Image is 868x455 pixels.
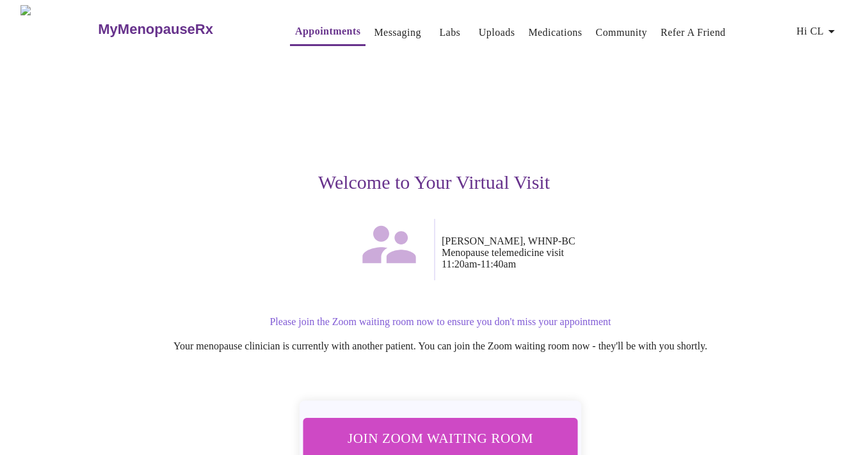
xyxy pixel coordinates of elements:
a: Uploads [479,24,515,42]
button: Messaging [369,20,426,45]
span: Hi CL [796,22,839,40]
button: Community [591,20,653,45]
a: MyMenopauseRx [97,7,264,52]
h3: Welcome to Your Virtual Visit [40,172,828,193]
img: MyMenopauseRx Logo [20,5,97,53]
button: Labs [430,20,470,45]
a: Labs [439,24,460,42]
a: Refer a Friend [661,24,726,42]
button: Uploads [474,20,520,45]
p: [PERSON_NAME], WHNP-BC Menopause telemedicine visit 11:20am - 11:40am [442,235,828,270]
p: Please join the Zoom waiting room now to ensure you don't miss your appointment [52,316,828,328]
a: Community [596,24,648,42]
a: Messaging [374,24,421,42]
button: Appointments [290,19,366,46]
button: Medications [523,20,587,45]
button: Hi CL [791,19,844,44]
button: Refer a Friend [655,20,731,45]
span: Join Zoom Waiting Room [318,426,563,451]
p: Your menopause clinician is currently with another patient. You can join the Zoom waiting room no... [52,340,828,352]
a: Medications [528,24,582,42]
a: Appointments [295,22,360,40]
h3: MyMenopauseRx [98,21,213,38]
